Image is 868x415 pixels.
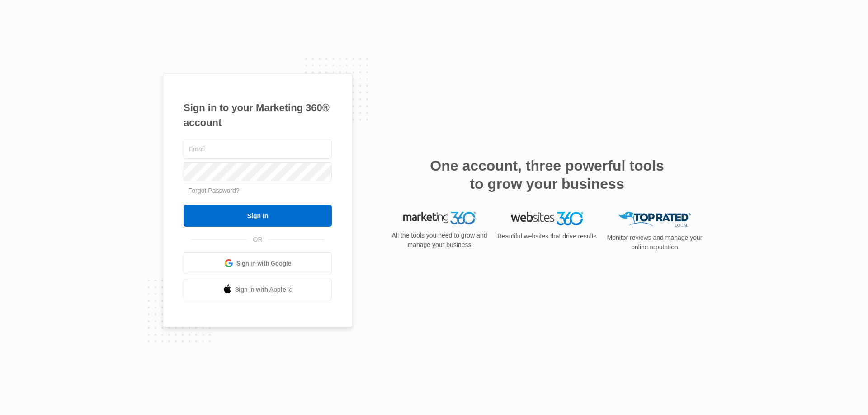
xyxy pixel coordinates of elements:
[235,285,293,294] span: Sign in with Apple Id
[403,212,476,224] img: Marketing 360
[188,187,240,194] a: Forgot Password?
[618,212,691,227] img: Top Rated Local
[511,212,583,225] img: Websites 360
[184,279,332,300] a: Sign in with Apple Id
[389,231,490,250] p: All the tools you need to grow and manage your business
[184,140,332,159] input: Email
[604,233,705,252] p: Monitor reviews and manage your online reputation
[184,205,332,227] input: Sign In
[184,100,332,130] h1: Sign in to your Marketing 360® account
[247,235,269,244] span: OR
[184,252,332,274] a: Sign in with Google
[496,232,598,241] p: Beautiful websites that drive results
[427,157,667,193] h2: One account, three powerful tools to grow your business
[236,259,292,268] span: Sign in with Google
